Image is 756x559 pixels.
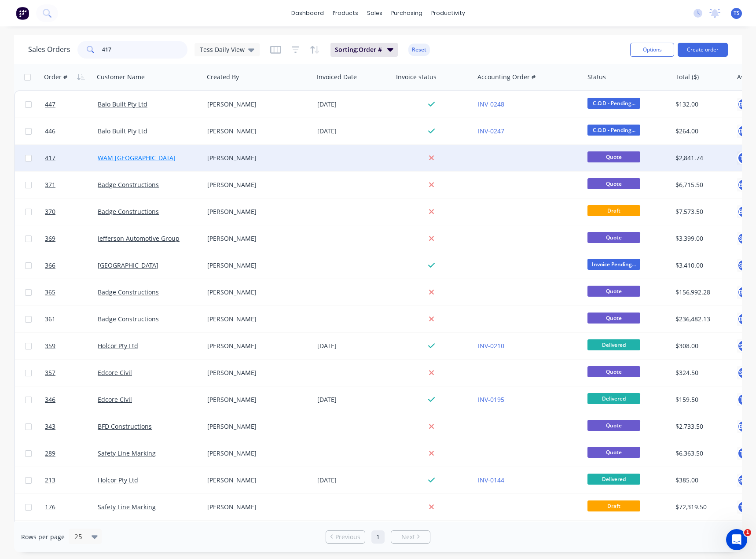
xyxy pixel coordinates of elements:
[737,393,750,406] button: TS
[675,342,727,350] div: $308.00
[45,368,55,377] span: 357
[98,261,158,269] a: [GEOGRAPHIC_DATA]
[45,252,98,279] a: 366
[45,127,55,136] span: 446
[391,533,430,541] a: Next page
[587,178,640,189] span: Quote
[675,100,727,109] div: $132.00
[207,315,305,324] div: [PERSON_NAME]
[44,73,67,81] div: Order #
[45,279,98,305] a: 365
[675,207,727,216] div: $7,573.50
[737,98,750,111] div: BM
[328,7,363,20] div: products
[737,420,750,433] button: BM
[317,127,389,136] div: [DATE]
[401,533,415,541] span: Next
[478,342,504,350] a: INV-0210
[98,154,176,162] a: WAM [GEOGRAPHIC_DATA]
[587,151,640,162] span: Quote
[363,7,387,20] div: sales
[317,100,389,109] div: [DATE]
[478,476,504,484] a: INV-0144
[207,127,305,136] div: [PERSON_NAME]
[207,180,305,189] div: [PERSON_NAME]
[737,500,750,514] button: TS
[675,503,727,511] div: $72,319.50
[45,225,98,252] a: 369
[102,41,188,59] input: Search...
[207,449,305,458] div: [PERSON_NAME]
[45,118,98,144] a: 446
[387,7,427,20] div: purchasing
[675,73,699,81] div: Total ($)
[45,100,55,109] span: 447
[734,9,740,17] span: TS
[675,180,727,189] div: $6,715.50
[207,261,305,270] div: [PERSON_NAME]
[45,503,55,511] span: 176
[477,73,536,81] div: Accounting Order #
[98,234,180,243] a: Jefferson Automotive Group
[45,467,98,493] a: 213
[97,73,145,81] div: Customer Name
[371,530,385,544] a: Page 1 is your current page
[675,127,727,136] div: $264.00
[98,180,159,189] a: Badge Constructions
[45,180,55,189] span: 371
[587,447,640,458] span: Quote
[726,529,747,550] iframe: Intercom live chat
[587,232,640,243] span: Quote
[317,476,389,485] div: [DATE]
[45,449,55,458] span: 289
[737,125,750,138] button: BM
[207,395,305,404] div: [PERSON_NAME]
[207,288,305,297] div: [PERSON_NAME]
[98,315,159,323] a: Badge Constructions
[45,91,98,118] a: 447
[45,386,98,413] a: 346
[587,500,640,511] span: Draft
[326,533,365,541] a: Previous page
[737,339,750,353] button: SW
[98,503,156,511] a: Safety Line Marking
[630,43,674,57] button: Options
[675,449,727,458] div: $6,363.50
[317,395,389,404] div: [DATE]
[45,333,98,359] a: 359
[335,45,382,54] span: Sorting: Order #
[675,315,727,324] div: $236,482.13
[678,43,728,57] button: Create order
[21,533,65,541] span: Rows per page
[45,306,98,332] a: 361
[737,313,750,326] button: BM
[45,476,55,485] span: 213
[587,313,640,324] span: Quote
[28,45,70,54] h1: Sales Orders
[737,447,750,460] button: TS
[408,44,430,56] button: Reset
[207,503,305,511] div: [PERSON_NAME]
[45,207,55,216] span: 370
[98,288,159,296] a: Badge Constructions
[98,100,147,108] a: Balo Built Pty Ltd
[675,261,727,270] div: $3,410.00
[45,395,55,404] span: 346
[737,178,750,191] button: BM
[287,7,328,20] a: dashboard
[587,393,640,404] span: Delivered
[737,259,750,272] div: SW
[478,100,504,108] a: INV-0248
[737,151,750,165] button: TS
[396,73,437,81] div: Invoice status
[16,7,29,20] img: Factory
[317,342,389,350] div: [DATE]
[207,207,305,216] div: [PERSON_NAME]
[45,172,98,198] a: 371
[45,199,98,225] a: 370
[207,476,305,485] div: [PERSON_NAME]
